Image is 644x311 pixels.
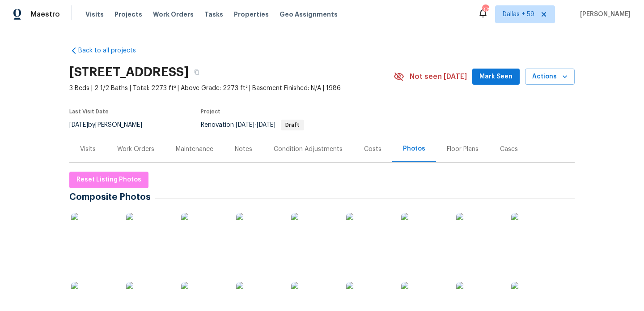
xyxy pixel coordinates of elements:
[69,120,153,130] div: by [PERSON_NAME]
[472,69,520,85] button: Mark Seen
[80,145,96,154] div: Visits
[236,122,275,128] span: -
[189,64,205,80] button: Copy Address
[153,10,194,19] span: Work Orders
[482,5,488,14] div: 378
[204,11,223,17] span: Tasks
[280,10,338,19] span: Geo Assignments
[117,145,154,154] div: Work Orders
[76,174,141,186] span: Reset Listing Photos
[114,10,142,19] span: Projects
[85,10,104,19] span: Visits
[576,10,631,19] span: [PERSON_NAME]
[69,109,109,114] span: Last Visit Date
[503,10,534,19] span: Dallas + 59
[69,172,148,188] button: Reset Listing Photos
[30,10,60,19] span: Maestro
[532,71,568,82] span: Actions
[235,145,252,154] div: Notes
[69,122,88,128] span: [DATE]
[274,145,343,154] div: Condition Adjustments
[410,72,467,81] span: Not seen [DATE]
[69,193,155,202] span: Composite Photos
[201,122,304,128] span: Renovation
[69,84,394,93] span: 3 Beds | 2 1/2 Baths | Total: 2273 ft² | Above Grade: 2273 ft² | Basement Finished: N/A | 1986
[500,145,518,154] div: Cases
[525,69,575,85] button: Actions
[69,46,155,55] a: Back to all projects
[479,71,513,82] span: Mark Seen
[201,109,220,114] span: Project
[69,68,189,77] h2: [STREET_ADDRESS]
[257,122,275,128] span: [DATE]
[236,122,254,128] span: [DATE]
[364,145,381,154] div: Costs
[234,10,269,19] span: Properties
[176,145,213,154] div: Maintenance
[447,145,479,154] div: Floor Plans
[403,144,425,153] div: Photos
[282,122,303,128] span: Draft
